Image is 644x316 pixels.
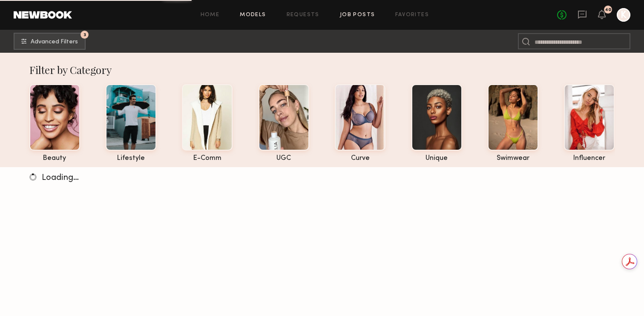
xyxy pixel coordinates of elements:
[31,39,78,45] span: Advanced Filters
[83,33,86,37] span: 3
[617,8,630,22] a: K
[29,155,80,162] div: beauty
[335,155,385,162] div: curve
[182,155,233,162] div: e-comm
[29,63,615,77] div: Filter by Category
[259,155,309,162] div: UGC
[488,155,538,162] div: swimwear
[240,12,266,18] a: Models
[201,12,220,18] a: Home
[395,12,429,18] a: Favorites
[564,155,615,162] div: influencer
[106,155,156,162] div: lifestyle
[605,8,611,12] div: 40
[42,174,79,182] span: Loading…
[340,12,375,18] a: Job Posts
[411,155,462,162] div: unique
[14,33,86,50] button: 3Advanced Filters
[287,12,319,18] a: Requests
